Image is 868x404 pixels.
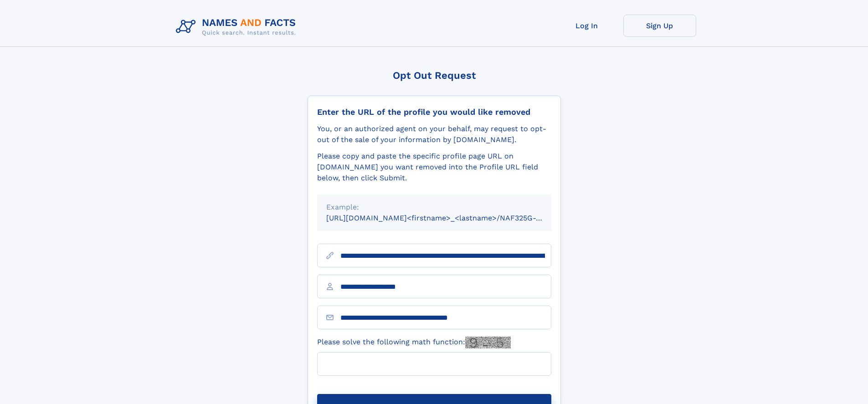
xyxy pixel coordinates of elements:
[317,107,551,117] div: Enter the URL of the profile you would like removed
[172,15,303,39] img: Logo Names and Facts
[317,123,551,145] div: You, or an authorized agent on your behalf, may request to opt-out of the sale of your informatio...
[326,202,542,213] div: Example:
[623,15,696,37] a: Sign Up
[317,151,551,184] div: Please copy and paste the specific profile page URL on [DOMAIN_NAME] you want removed into the Pr...
[317,337,511,348] label: Please solve the following math function:
[326,214,569,222] small: [URL][DOMAIN_NAME]<firstname>_<lastname>/NAF325G-xxxxxxxx
[308,70,561,81] div: Opt Out Request
[550,15,623,37] a: Log In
